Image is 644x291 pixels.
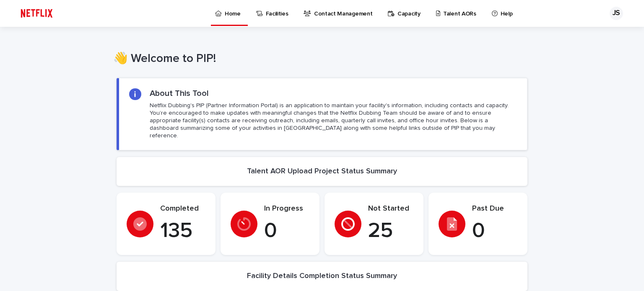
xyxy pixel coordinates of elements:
[17,5,57,22] img: ifQbXi3ZQGMSEF7WDB7W
[610,7,623,20] div: JS
[160,204,205,214] p: Completed
[150,88,209,98] h2: About This Tool
[247,167,397,176] h2: Talent AOR Upload Project Status Summary
[368,219,413,244] p: 25
[264,204,309,214] p: In Progress
[247,272,397,281] h2: Facility Details Completion Status Summary
[113,52,524,66] h1: 👋 Welcome to PIP!
[368,204,413,214] p: Not Started
[160,219,205,244] p: 135
[472,204,517,214] p: Past Due
[264,219,309,244] p: 0
[150,102,517,140] p: Netflix Dubbing's PIP (Partner Information Portal) is an application to maintain your facility's ...
[472,219,517,244] p: 0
